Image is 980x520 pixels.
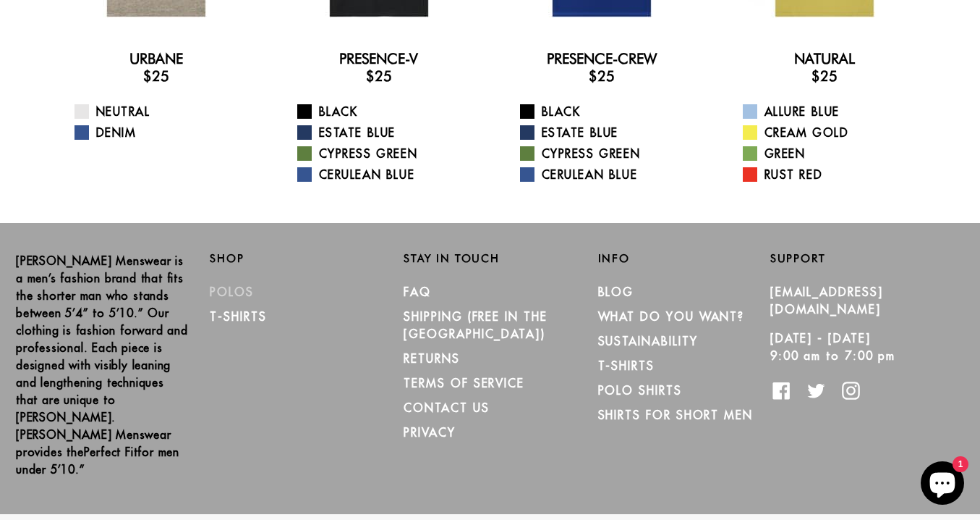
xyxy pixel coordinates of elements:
a: Cream Gold [743,124,924,141]
a: Cypress Green [520,145,702,162]
a: Black [520,103,702,120]
a: Sustainability [598,334,698,348]
a: Rust Red [743,166,924,183]
a: Cypress Green [297,145,479,162]
a: FAQ [404,285,431,299]
h2: Shop [210,252,382,265]
a: Denim [74,124,256,141]
inbox-online-store-chat: Shopify online store chat [916,461,968,508]
a: PRIVACY [404,425,455,440]
a: Allure Blue [743,103,924,120]
a: SHIPPING (Free in the [GEOGRAPHIC_DATA]) [404,309,547,341]
a: Neutral [74,103,256,120]
a: Black [297,103,479,120]
a: CONTACT US [404,401,489,415]
a: Estate Blue [297,124,479,141]
a: Blog [598,285,634,299]
a: T-Shirts [598,358,655,373]
a: Cerulean Blue [297,166,479,183]
strong: Perfect Fit [84,445,138,459]
a: Polos [210,285,254,299]
a: What Do You Want? [598,309,745,324]
p: [DATE] - [DATE] 9:00 am to 7:00 pm [770,330,942,364]
a: Urbane [129,50,183,67]
a: Cerulean Blue [520,166,702,183]
a: Polo Shirts [598,383,682,398]
a: Natural [794,50,855,67]
a: [EMAIL_ADDRESS][DOMAIN_NAME] [770,285,883,316]
h3: $25 [502,67,702,85]
h2: Stay in Touch [404,252,576,265]
h2: Info [598,252,770,265]
a: RETURNS [404,351,459,366]
h3: $25 [56,67,256,85]
h3: $25 [725,67,924,85]
a: TERMS OF SERVICE [404,376,524,390]
p: [PERSON_NAME] Menswear is a men’s fashion brand that fits the shorter man who stands between 5’4”... [16,252,188,478]
a: T-Shirts [210,309,266,324]
h3: $25 [279,67,479,85]
a: Estate Blue [520,124,702,141]
a: Shirts for Short Men [598,408,753,422]
a: Presence-V [339,50,418,67]
a: Green [743,145,924,162]
h2: Support [770,252,964,265]
a: Presence-Crew [547,50,657,67]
